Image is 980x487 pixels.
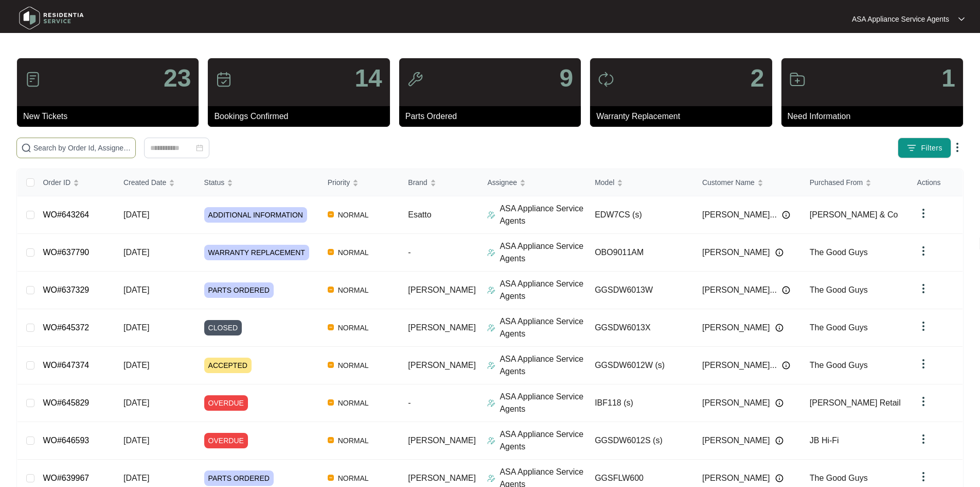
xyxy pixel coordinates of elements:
span: [DATE] [123,210,149,219]
span: The Good Guys [810,474,868,482]
p: ASA Appliance Service Agents [500,353,586,378]
span: The Good Guys [810,248,868,257]
th: Created Date [115,169,196,196]
img: icon [216,71,232,88]
span: Purchased From [810,177,863,188]
img: Vercel Logo [328,399,334,406]
img: Assigner Icon [487,399,495,407]
a: WO#639967 [43,474,89,482]
img: dropdown arrow [917,207,930,220]
p: New Tickets [23,110,199,123]
p: ASA Appliance Service Agents [500,240,586,265]
p: 9 [559,66,573,91]
span: [DATE] [123,248,149,257]
span: [PERSON_NAME] [408,436,476,445]
th: Customer Name [694,169,801,196]
img: Vercel Logo [328,324,334,330]
span: Brand [408,177,427,188]
img: filter icon [906,143,917,153]
span: [DATE] [123,398,149,407]
img: dropdown arrow [951,141,964,154]
p: 2 [751,66,764,91]
img: Vercel Logo [328,362,334,368]
span: The Good Guys [810,286,868,294]
p: ASA Appliance Service Agents [500,428,586,453]
p: 14 [354,66,382,91]
img: Info icon [775,436,783,445]
span: Priority [328,177,350,188]
span: NORMAL [334,359,373,372]
th: Actions [909,169,963,196]
img: Vercel Logo [328,287,334,293]
img: dropdown arrow [958,16,965,22]
span: [PERSON_NAME]... [702,209,777,221]
th: Purchased From [801,169,909,196]
span: [DATE] [123,286,149,294]
p: ASA Appliance Service Agents [852,14,949,24]
img: icon [407,71,423,88]
img: Info icon [775,474,783,482]
td: GGSDW6012W (s) [586,347,694,384]
span: NORMAL [334,322,373,334]
span: PARTS ORDERED [204,471,274,486]
span: [PERSON_NAME]... [702,359,777,372]
span: [PERSON_NAME] [702,472,770,484]
a: WO#645829 [43,398,89,407]
img: Info icon [782,286,790,294]
a: WO#645372 [43,323,89,332]
p: ASA Appliance Service Agents [500,278,586,303]
span: The Good Guys [810,323,868,332]
span: - [408,398,411,407]
span: [PERSON_NAME] [702,246,770,259]
img: Info icon [782,211,790,219]
span: The Good Guys [810,361,868,370]
span: Status [204,177,225,188]
img: dropdown arrow [917,320,930,332]
span: OVERDUE [204,395,248,411]
img: Vercel Logo [328,249,334,255]
span: NORMAL [334,434,373,447]
td: GGSDW6013W [586,272,694,309]
td: EDW7CS (s) [586,196,694,234]
img: dropdown arrow [917,358,930,370]
span: [PERSON_NAME] [408,361,476,370]
span: JB Hi-Fi [810,436,839,445]
span: NORMAL [334,246,373,259]
span: [PERSON_NAME] [408,286,476,294]
span: Customer Name [702,177,755,188]
img: Vercel Logo [328,211,334,217]
a: WO#647374 [43,361,89,370]
a: WO#643264 [43,210,89,219]
span: - [408,248,411,257]
img: Assigner Icon [487,211,495,219]
img: dropdown arrow [917,395,930,408]
th: Brand [400,169,479,196]
span: [PERSON_NAME] Retail [810,398,901,407]
span: CLOSED [204,320,242,335]
span: [DATE] [123,474,149,482]
td: GGSDW6013X [586,309,694,347]
th: Assignee [479,169,586,196]
a: WO#637790 [43,248,89,257]
th: Priority [319,169,400,196]
span: Model [595,177,614,188]
p: 1 [941,66,955,91]
p: Warranty Replacement [596,110,772,123]
img: Assigner Icon [487,324,495,332]
span: [PERSON_NAME] [408,474,476,482]
p: ASA Appliance Service Agents [500,315,586,340]
span: Filters [921,143,942,154]
th: Model [586,169,694,196]
img: Assigner Icon [487,436,495,445]
th: Order ID [34,169,115,196]
span: WARRANTY REPLACEMENT [204,245,309,260]
a: WO#637329 [43,286,89,294]
p: Bookings Confirmed [214,110,389,123]
img: Assigner Icon [487,248,495,257]
span: PARTS ORDERED [204,282,274,298]
img: dropdown arrow [917,433,930,445]
span: NORMAL [334,472,373,484]
span: NORMAL [334,397,373,409]
img: icon [598,71,614,88]
span: [PERSON_NAME] [408,323,476,332]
